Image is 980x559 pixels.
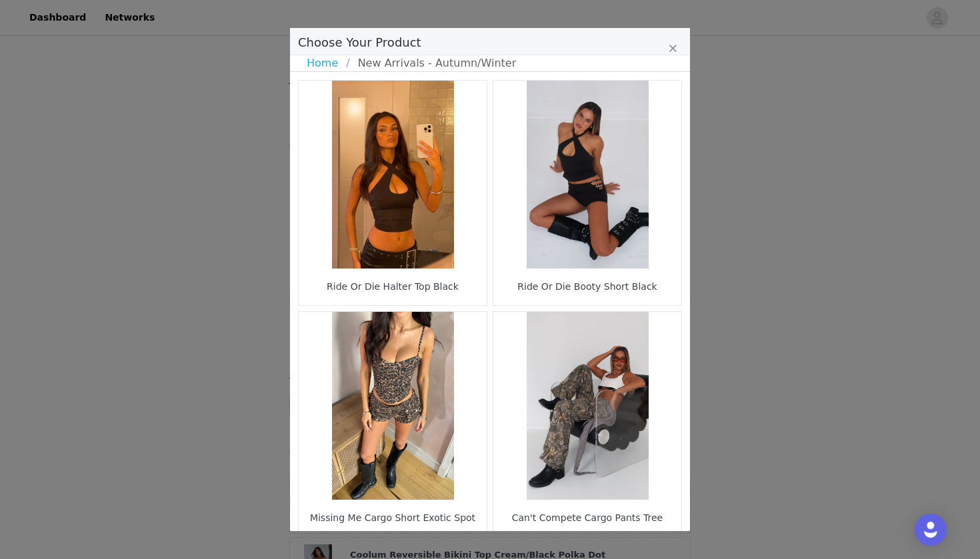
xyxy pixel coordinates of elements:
[290,28,690,531] div: Choose Your Product
[307,55,346,71] a: Home
[915,514,947,546] div: Open Intercom Messenger
[497,272,678,302] div: Ride Or Die Booty Short Black
[302,503,483,533] div: Missing Me Cargo Short Exotic Spot
[298,35,421,49] span: Choose Your Product
[497,503,678,533] div: Can't Compete Cargo Pants Tree
[669,41,677,57] button: Close
[302,272,483,302] div: Ride Or Die Halter Top Black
